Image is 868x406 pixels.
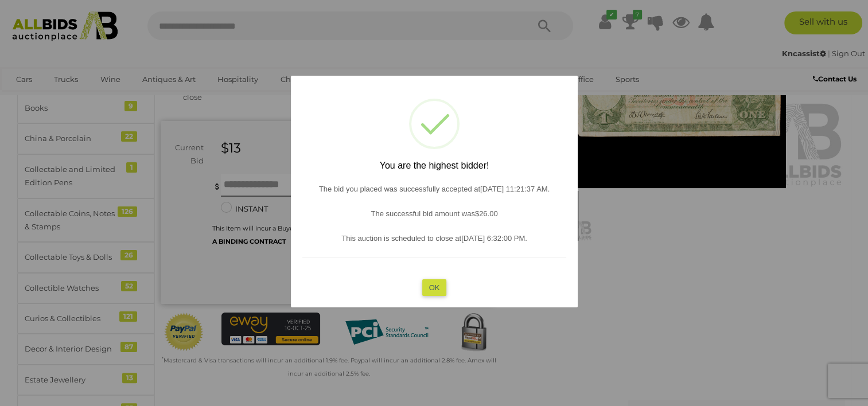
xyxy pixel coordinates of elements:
span: [DATE] 11:21:37 AM [480,185,547,193]
button: OK [422,279,446,296]
h2: You are the highest bidder! [302,161,566,171]
p: The bid you placed was successfully accepted at . [302,182,566,196]
p: The successful bid amount was [302,207,566,220]
span: [DATE] 6:32:00 PM [461,234,525,243]
p: This auction is scheduled to close at . [302,232,566,245]
span: $26.00 [474,209,497,218]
